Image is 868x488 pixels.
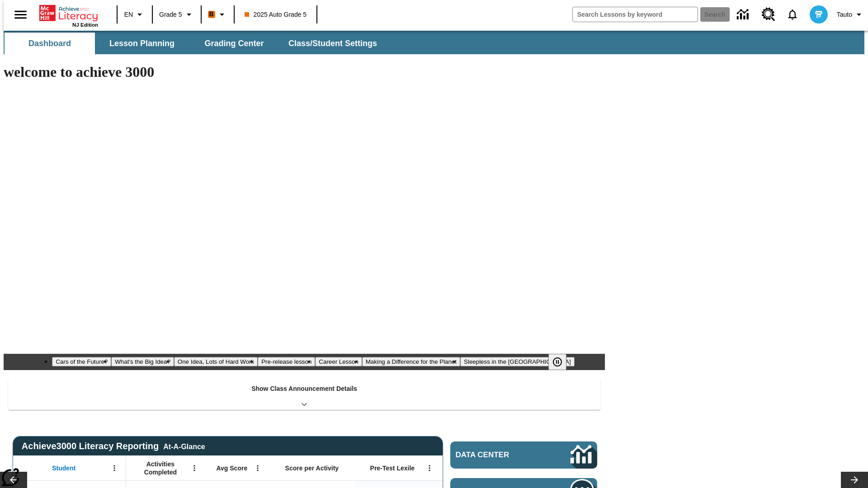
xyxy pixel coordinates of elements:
[781,3,804,26] a: Notifications
[251,461,264,475] button: Open Menu
[109,38,175,49] span: Lesson Planning
[370,464,415,472] span: Pre-Test Lexile
[423,461,436,475] button: Open Menu
[841,472,868,488] button: Lesson carousel, Next
[288,38,377,49] span: Class/Student Settings
[548,354,576,370] div: Pause
[8,379,600,410] div: Show Class Announcement Details
[52,464,75,472] span: Student
[450,441,597,469] a: Data Center
[315,357,362,366] button: Slide 5 Career Lesson
[245,10,307,19] span: 2025 Auto Grade 5
[5,33,95,54] button: Dashboard
[216,464,247,472] span: Avg Score
[281,33,384,54] button: Class/Student Settings
[573,7,698,22] input: search field
[810,5,828,23] img: avatar image
[362,357,460,366] button: Slide 6 Making a Difference for the Planet
[548,354,566,370] button: Pause
[159,10,182,19] span: Grade 5
[120,6,149,23] button: Language: EN, Select a language
[837,10,852,19] span: Tauto
[97,33,187,54] button: Lesson Planning
[22,441,205,451] span: Achieve3000 Literacy Reporting
[52,357,111,366] button: Slide 1 Cars of the Future?
[804,3,833,26] button: Select a new avatar
[460,357,575,366] button: Slide 7 Sleepless in the Animal Kingdom
[7,1,34,28] button: Open side menu
[756,2,781,27] a: Resource Center, Will open in new tab
[39,3,98,28] div: Home
[4,33,385,54] div: SubNavbar
[4,31,864,54] div: SubNavbar
[39,4,98,22] a: Home
[124,10,133,19] span: EN
[285,464,339,472] span: Score per Activity
[108,461,121,475] button: Open Menu
[111,357,174,366] button: Slide 2 What's the Big Idea?
[72,22,98,28] span: NJ Edition
[456,450,540,460] span: Data Center
[188,461,201,475] button: Open Menu
[174,357,258,366] button: Slide 3 One Idea, Lots of Hard Work
[251,384,357,394] p: Show Class Announcement Details
[209,9,214,20] span: B
[28,38,71,49] span: Dashboard
[204,38,264,49] span: Grading Center
[156,6,198,23] button: Grade: Grade 5, Select a grade
[131,460,190,476] span: Activities Completed
[204,6,231,23] button: Boost Class color is orange. Change class color
[189,33,279,54] button: Grading Center
[731,2,756,27] a: Data Center
[4,64,605,80] h1: welcome to achieve 3000
[163,441,205,451] div: At-A-Glance
[258,357,315,366] button: Slide 4 Pre-release lesson
[833,6,868,23] button: Profile/Settings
